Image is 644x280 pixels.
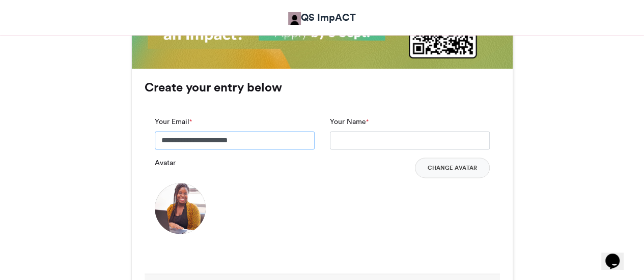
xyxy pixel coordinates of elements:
[155,158,176,168] label: Avatar
[601,239,634,270] iframe: chat widget
[145,81,500,94] h3: Create your entry below
[288,12,301,25] img: QS ImpACT QS ImpACT
[288,10,356,25] a: QS ImpACT
[155,116,192,127] label: Your Email
[415,158,490,178] button: Change Avatar
[330,116,369,127] label: Your Name
[155,183,206,234] img: 1755178702.788-b2dcae4267c1926e4edbba7f5065fdc4d8f11412.png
